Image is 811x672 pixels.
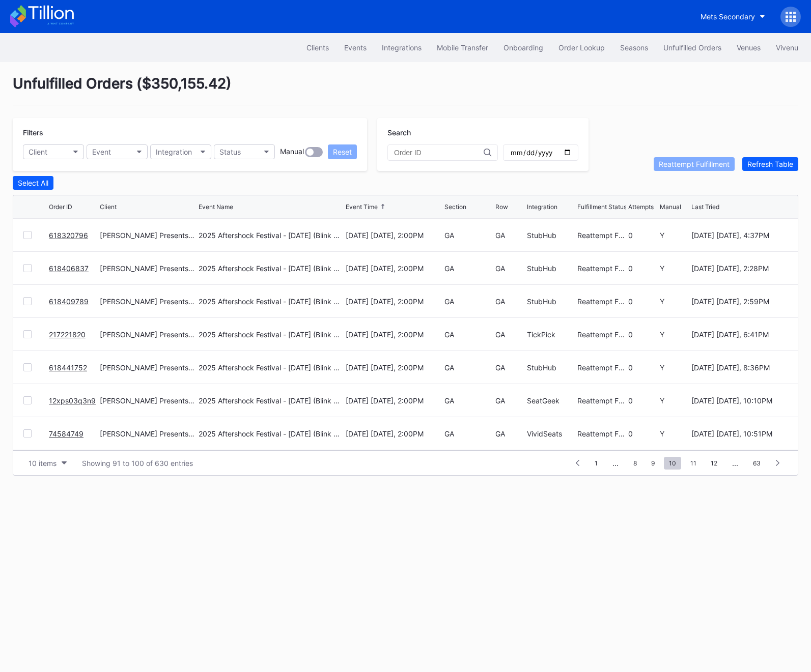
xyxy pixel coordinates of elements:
[87,144,148,159] button: Event
[628,297,657,306] div: 0
[49,231,88,240] a: 618320796
[737,43,761,52] div: Venues
[444,396,493,405] div: GA
[444,231,493,240] div: GA
[628,330,657,339] div: 0
[495,396,524,405] div: GA
[346,429,442,438] div: [DATE] [DATE], 2:00PM
[691,264,788,273] div: [DATE] [DATE], 2:28PM
[748,457,766,470] span: 63
[346,330,442,339] div: [DATE] [DATE], 2:00PM
[628,264,657,273] div: 0
[747,160,793,168] div: Refresh Table
[551,38,612,57] button: Order Lookup
[374,38,429,57] a: Integrations
[660,363,689,372] div: Y
[346,396,442,405] div: [DATE] [DATE], 2:00PM
[527,429,575,438] div: VividSeats
[577,396,626,405] div: Reattempt Fulfillment
[18,179,48,187] div: Select All
[691,429,788,438] div: [DATE] [DATE], 10:51PM
[49,363,87,372] a: 618441752
[444,429,493,438] div: GA
[444,297,493,306] div: GA
[444,363,493,372] div: GA
[628,231,657,240] div: 0
[495,297,524,306] div: GA
[659,160,730,168] div: Reattempt Fulfillment
[660,429,689,438] div: Y
[337,38,374,57] button: Events
[701,12,755,21] div: Mets Secondary
[100,396,196,405] div: [PERSON_NAME] Presents Secondary
[691,396,788,405] div: [DATE] [DATE], 10:10PM
[429,38,496,57] button: Mobile Transfer
[306,43,329,52] div: Clients
[706,457,722,470] span: 12
[628,363,657,372] div: 0
[199,231,343,240] div: 2025 Aftershock Festival - [DATE] (Blink 182, Good Charlotte, All Time Low, All American Rejects)
[214,144,275,159] button: Status
[156,148,192,156] div: Integration
[660,264,689,273] div: Y
[23,144,84,159] button: Client
[577,231,626,240] div: Reattempt Fulfillment
[49,203,72,211] div: Order ID
[577,363,626,372] div: Reattempt Fulfillment
[628,429,657,438] div: 0
[768,38,806,57] a: Vivenu
[346,297,442,306] div: [DATE] [DATE], 2:00PM
[13,176,53,190] button: Select All
[527,330,575,339] div: TickPick
[100,203,117,211] div: Client
[100,330,196,339] div: [PERSON_NAME] Presents Secondary
[654,157,735,171] button: Reattempt Fulfillment
[346,231,442,240] div: [DATE] [DATE], 2:00PM
[577,429,626,438] div: Reattempt Fulfillment
[199,396,343,405] div: 2025 Aftershock Festival - [DATE] (Blink 182, Good Charlotte, All Time Low, All American Rejects)
[328,144,357,159] button: Reset
[660,203,681,211] div: Manual
[660,297,689,306] div: Y
[691,203,719,211] div: Last Tried
[605,459,626,468] div: ...
[628,396,657,405] div: 0
[660,231,689,240] div: Y
[333,148,352,156] div: Reset
[387,128,578,137] div: Search
[49,330,86,339] a: 217221820
[776,43,798,52] div: Vivenu
[100,429,196,438] div: [PERSON_NAME] Presents Secondary
[496,38,551,57] button: Onboarding
[394,149,484,157] input: Order ID
[691,330,788,339] div: [DATE] [DATE], 6:41PM
[100,363,196,372] div: [PERSON_NAME] Presents Secondary
[527,231,575,240] div: StubHub
[199,330,343,339] div: 2025 Aftershock Festival - [DATE] (Blink 182, Good Charlotte, All Time Low, All American Rejects)
[527,264,575,273] div: StubHub
[382,43,422,52] div: Integrations
[346,203,378,211] div: Event Time
[346,264,442,273] div: [DATE] [DATE], 2:00PM
[299,38,337,57] a: Clients
[13,75,798,105] div: Unfulfilled Orders ( $350,155.42 )
[346,363,442,372] div: [DATE] [DATE], 2:00PM
[663,43,721,52] div: Unfulfilled Orders
[612,38,656,57] a: Seasons
[527,396,575,405] div: SeatGeek
[495,330,524,339] div: GA
[660,330,689,339] div: Y
[577,297,626,306] div: Reattempt Fulfillment
[577,330,626,339] div: Reattempt Fulfillment
[742,157,798,171] button: Refresh Table
[693,7,773,26] button: Mets Secondary
[691,297,788,306] div: [DATE] [DATE], 2:59PM
[527,297,575,306] div: StubHub
[23,456,72,470] button: 10 items
[660,396,689,405] div: Y
[100,297,196,306] div: [PERSON_NAME] Presents Secondary
[344,43,367,52] div: Events
[49,429,83,438] a: 74584749
[444,203,466,211] div: Section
